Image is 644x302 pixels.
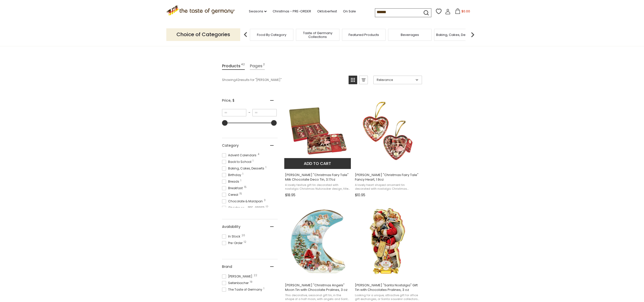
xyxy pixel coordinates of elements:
p: Choice of Categories [166,28,240,41]
span: 12 [266,206,268,208]
span: Pre-Order [222,241,244,245]
span: Birthday [222,173,243,177]
a: Seasons [249,9,267,14]
span: 1 [240,179,241,182]
img: Heidel "Santa Nostalgia" Gift Tin with Chocolates Pralines, 3 oz [354,208,421,275]
span: This decorative, seasonal gift tin, in the shape of a half moon, with angels and Santa Claus, con... [285,293,351,301]
span: Baking, Cakes, Desserts [222,166,266,171]
span: [PERSON_NAME] "Santa Nostalgia" Gift Tin with Chocolates Pralines, 3 oz [355,283,420,292]
a: Food By Category [257,33,286,37]
span: Breakfast [222,186,244,190]
a: On Sale [343,9,356,14]
img: Heidel Christmas Fairy tale Milk Chocolate Deco Tin [284,97,351,164]
a: Featured Products [349,33,379,37]
span: The Taste of Germany [222,287,264,292]
span: [PERSON_NAME] [222,274,254,279]
a: Heidel "Christmas Fairy Tale" Milk Chocolate Deco Tin, 3.17oz [284,93,351,199]
span: Looking for a unique, attractive gift for office gift exchanges, or Santa souvenir collectors? He... [355,293,420,301]
span: – [246,110,252,115]
b: 42 [236,78,239,82]
button: Add to cart [284,158,351,169]
span: 19 [250,281,252,283]
div: Showing results for " " [222,76,345,84]
span: Cereal [222,192,240,197]
a: Beverages [401,33,419,37]
img: next arrow [468,30,478,40]
a: View grid mode [349,76,357,84]
span: Brand [222,264,232,269]
img: previous arrow [240,30,251,40]
span: Price [222,98,234,103]
span: In Stock [222,234,242,239]
span: Christmas - PRE-ORDER [222,206,266,210]
span: , $ [231,98,234,103]
span: 4 [258,153,259,156]
img: Heidel Christmas Fairy Tale Fancy Heart [354,97,421,164]
span: Breads [222,179,241,184]
a: Sort options [373,76,422,84]
span: Chocolate & Marzipan [222,199,264,204]
span: 3 [264,199,266,202]
span: A lovely festive gift tin decorated with nostalgic Christmas Nutcracker design, filled with delic... [285,183,351,191]
span: 1 [266,166,266,169]
span: 1 [264,287,264,290]
span: 15 [239,192,242,195]
span: 20 [241,234,245,237]
a: Heidel "Christmas Fairy Tale" Fancy Heart, 1.9oz [354,93,421,199]
a: Baking, Cakes, Desserts [436,33,475,37]
a: Taste of Germany Collections [297,31,338,39]
span: Category [222,143,239,148]
a: Oktoberfest [317,9,337,14]
span: 12 [244,241,246,243]
span: [PERSON_NAME] "Christmas Angels" Moon Tin with Chocolate Pralines, 3 oz [285,283,351,292]
a: View Pages Tab [250,62,265,70]
span: A lovely heart shaped ornament tin decorated with nostalgic Christmas Nutcracker design, filled w... [355,183,420,191]
span: $0.00 [461,9,470,13]
span: [PERSON_NAME] "Christmas Fairy Tale" Milk Chocolate Deco Tin, 3.17oz [285,173,351,182]
img: Heidel "Christmas Angels" Moon Tin with Chocolate Pralines, 3 oz [284,208,351,275]
a: View Products Tab [222,62,245,70]
span: Availability [222,224,240,229]
a: Christmas - PRE-ORDER [273,9,311,14]
span: 22 [254,274,257,277]
a: View list mode [359,76,368,84]
span: 1 [253,160,253,162]
span: Back to School [222,160,253,164]
span: [PERSON_NAME] "Christmas Fairy Tale" Fancy Heart, 1.9oz [355,173,420,182]
span: Advent Calendars [222,153,258,158]
span: $18.95 [285,192,295,198]
button: $0.00 [452,8,473,16]
span: Relevance [377,78,414,82]
span: 15 [244,186,247,188]
span: $10.95 [355,192,365,198]
span: 1 [243,173,243,175]
span: 2 [263,62,265,69]
span: 42 [241,62,245,69]
span: Seitenbacher [222,281,250,285]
